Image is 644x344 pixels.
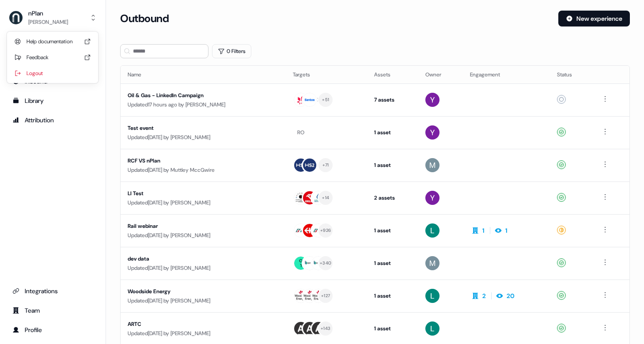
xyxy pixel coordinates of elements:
[11,34,95,49] div: Help documentation
[7,7,98,28] button: nPlan[PERSON_NAME]
[11,49,95,65] div: Feedback
[28,18,68,26] div: [PERSON_NAME]
[11,65,95,81] div: Logout
[7,32,98,83] div: nPlan[PERSON_NAME]
[28,9,68,18] div: nPlan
